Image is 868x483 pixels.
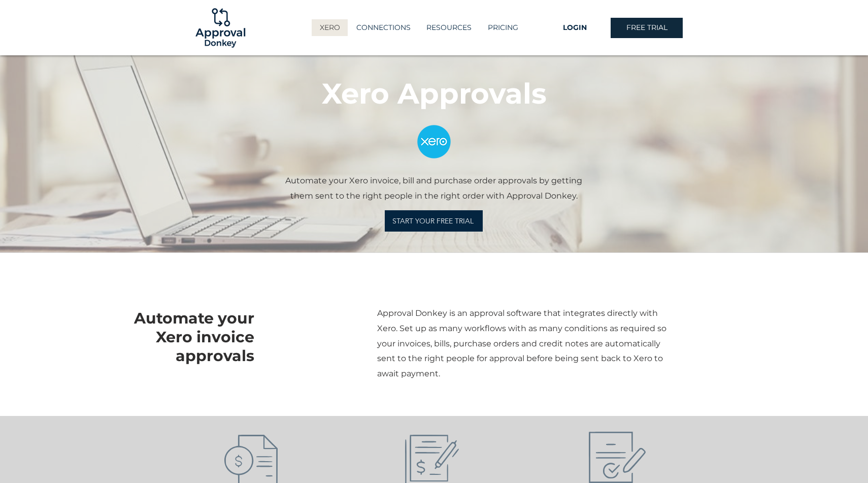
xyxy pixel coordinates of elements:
a: START YOUR FREE TRIAL [385,210,483,232]
a: FREE TRIAL [611,18,683,38]
span: START YOUR FREE TRIAL [392,216,474,226]
span: LOGIN [563,23,587,33]
a: PRICING [479,19,526,36]
p: CONNECTIONS [351,19,416,36]
nav: Site [299,19,539,36]
p: RESOURCES [421,19,477,36]
span: Approval Donkey is an approval software that integrates directly with Xero. Set up as many workfl... [377,308,666,378]
p: PRICING [483,19,523,36]
span: Xero Approvals [322,76,547,111]
a: CONNECTIONS [348,19,418,36]
p: XERO [315,19,345,36]
div: RESOURCES [418,19,479,36]
span: Automate your Xero invoice, bill and purchase order approvals by getting them sent to the right p... [285,176,582,201]
img: Logo - Blue.png [403,110,465,173]
a: LOGIN [539,18,611,38]
a: XERO [312,19,348,36]
span: Automate your Xero invoice approvals [134,309,254,365]
span: FREE TRIAL [626,23,667,33]
img: Logo-01.png [193,1,248,55]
